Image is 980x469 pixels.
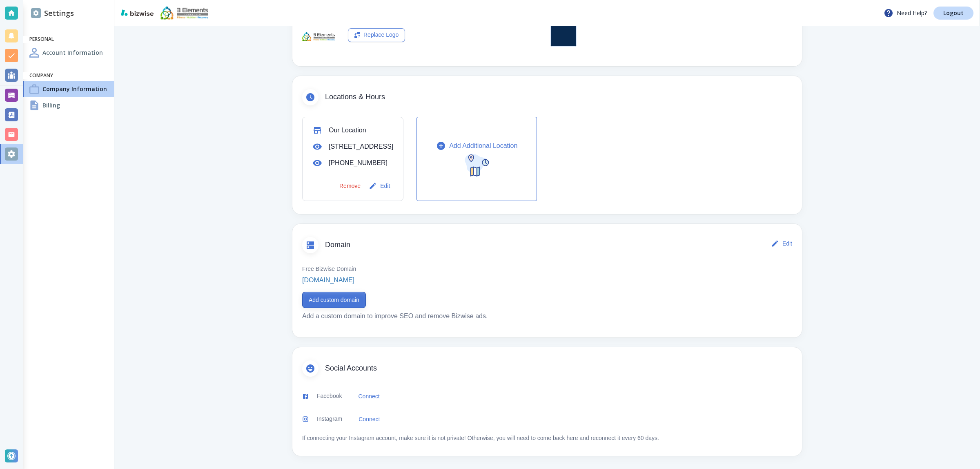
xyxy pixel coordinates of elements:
p: Logout [943,10,964,16]
h4: Account Information [42,48,103,57]
p: [PHONE_NUMBER] [329,158,388,168]
h2: Settings [31,8,74,19]
h4: Company Information [42,85,107,93]
a: [DOMAIN_NAME] [302,275,367,285]
span: Locations & Hours [325,93,792,102]
a: Connect [355,411,383,427]
a: Logout [933,7,973,20]
button: Add custom domain [302,292,366,308]
div: Replace Logo [354,31,399,40]
img: 3 Elements Lifestyle Gym [160,7,208,20]
button: Edit [367,178,393,194]
button: Connect [355,388,383,404]
span: Domain [325,241,769,250]
p: [DOMAIN_NAME] [302,275,354,285]
button: Remove [336,178,364,194]
p: Add a custom domain to improve SEO and remove Bizwise ads. [302,311,792,321]
p: If connecting your Instagram account, make sure it is not private! Otherwise, you will need to co... [302,434,659,443]
p: Instagram [317,415,342,424]
img: DashboardSidebarSettings.svg [31,8,41,18]
button: Replace Logo [348,28,405,42]
p: Need Help? [884,8,927,18]
h4: Billing [42,101,60,109]
h6: Personal [29,36,107,43]
img: bizwise [121,9,154,16]
img: Logo [302,32,335,41]
button: Add Additional Location [416,117,537,201]
p: Facebook [317,392,342,401]
p: [STREET_ADDRESS] [329,142,393,152]
p: Free Bizwise Domain [302,265,356,274]
a: BillingBilling [23,97,114,114]
a: Account InformationAccount Information [23,45,114,61]
p: Our Location [329,125,366,135]
h6: Company [29,72,107,79]
p: Add Additional Location [449,141,517,151]
span: Social Accounts [325,364,792,373]
a: Company InformationCompany Information [23,81,114,97]
button: Edit [769,235,795,252]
